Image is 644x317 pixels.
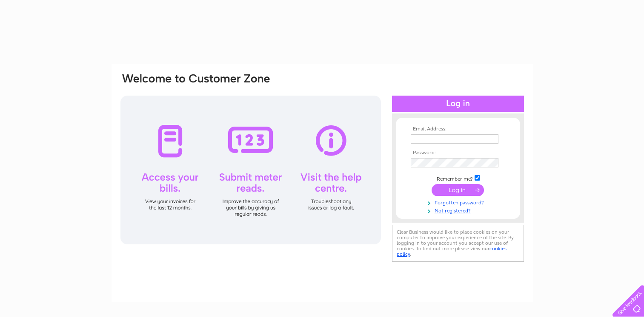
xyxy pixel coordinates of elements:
[409,126,507,132] th: Email Address:
[411,206,507,214] a: Not registered?
[432,184,484,196] input: Submit
[409,174,507,182] td: Remember me?
[392,225,524,262] div: Clear Business would like to place cookies on your computer to improve your experience of the sit...
[397,246,507,257] a: cookies policy
[409,150,507,156] th: Password:
[411,198,507,206] a: Forgotten password?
